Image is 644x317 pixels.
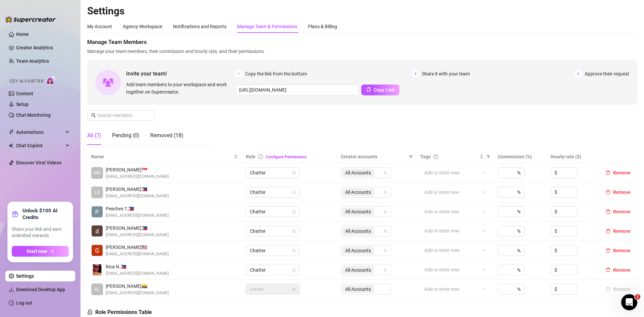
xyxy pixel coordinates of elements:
[383,210,387,214] span: team
[345,208,371,215] span: All Accounts
[635,294,640,300] span: 1
[603,266,633,274] button: Remove
[106,244,169,251] span: [PERSON_NAME] 🇺🇸
[123,23,162,30] div: Agency Workspace
[613,170,631,175] span: Remove
[91,153,232,160] span: Name
[9,143,13,148] img: Chat Copilot
[433,154,438,159] span: question-circle
[603,227,633,235] button: Remove
[342,188,374,196] span: All Accounts
[613,209,631,214] span: Remove
[12,211,18,217] span: gift
[150,131,183,140] div: Removed (18)
[12,246,69,257] button: Start nowarrow-right
[603,208,633,216] button: Remove
[606,267,610,272] span: delete
[106,282,169,290] span: [PERSON_NAME] 🇪🇨
[92,225,103,236] img: Deisy
[292,268,296,272] span: lock
[5,16,56,23] img: logo-BBDzfeDw.svg
[106,205,169,212] span: Peaches T. 🇵🇭
[366,87,371,92] span: copy
[292,190,296,194] span: lock
[420,153,431,160] span: Tags
[106,186,169,193] span: [PERSON_NAME] 🇵🇭
[87,5,637,17] h2: Settings
[292,210,296,214] span: lock
[16,32,29,37] a: Home
[342,227,374,235] span: All Accounts
[106,224,169,232] span: [PERSON_NAME] 🇵🇭
[345,189,371,196] span: All Accounts
[613,190,631,195] span: Remove
[345,169,371,176] span: All Accounts
[106,232,169,238] span: [EMAIL_ADDRESS][DOMAIN_NAME]
[613,228,631,234] span: Remove
[173,23,226,30] div: Notifications and Reports
[237,23,297,30] div: Manage Team & Permissions
[95,189,100,196] span: LE
[16,91,33,96] a: Content
[292,171,296,175] span: lock
[292,249,296,253] span: lock
[603,188,633,196] button: Remove
[250,246,296,256] span: Chatter
[16,160,61,165] a: Discover Viral Videos
[292,287,296,291] span: lock
[126,69,235,78] span: Invite your team!
[106,173,169,180] span: [EMAIL_ADDRESS][DOMAIN_NAME]
[106,166,169,173] span: [PERSON_NAME] 🇸🇬
[106,270,169,277] span: [EMAIL_ADDRESS][DOMAIN_NAME]
[106,251,169,257] span: [EMAIL_ADDRESS][DOMAIN_NAME]
[250,187,296,197] span: Chatter
[250,265,296,275] span: Chatter
[106,290,169,296] span: [EMAIL_ADDRESS][DOMAIN_NAME]
[16,273,34,279] a: Settings
[87,150,242,163] th: Name
[603,169,633,177] button: Remove
[246,154,256,159] span: Role
[106,212,169,219] span: [EMAIL_ADDRESS][DOMAIN_NAME]
[92,245,103,256] img: Gladys
[258,154,263,159] span: info-circle
[16,112,51,118] a: Chat Monitoring
[92,264,103,275] img: Rica Nicoole II
[16,58,49,64] a: Team Analytics
[361,85,399,95] button: Copy Link
[342,266,374,274] span: All Accounts
[91,113,96,118] span: search
[308,23,337,30] div: Plans & Billing
[250,284,296,294] span: Owner
[606,229,610,233] span: delete
[87,48,637,55] span: Manage your team members, their commission and hourly rate, and their permissions.
[94,169,101,176] span: MA
[383,190,387,194] span: team
[546,150,599,163] th: Hourly rate ($)
[606,190,610,195] span: delete
[422,70,470,77] span: Share it with your team
[412,70,419,77] span: 2
[342,169,374,177] span: All Accounts
[87,131,101,140] div: All (7)
[126,81,232,96] span: Add team members to your workspace and work together on Supercreator.
[345,266,371,274] span: All Accounts
[16,300,32,306] a: Log out
[250,168,296,178] span: Chatter
[94,285,100,293] span: AL
[87,38,637,46] span: Manage Team Members
[266,155,307,159] a: Configure Permissions
[12,226,69,239] span: Share your link and earn unlimited rewards
[250,226,296,236] span: Chatter
[112,131,140,140] div: Pending (0)
[408,152,414,162] span: filter
[106,193,169,199] span: [EMAIL_ADDRESS][DOMAIN_NAME]
[92,206,103,217] img: Peaches Toco
[621,294,637,310] iframe: Intercom live chat
[50,249,54,254] span: arrow-right
[87,23,112,30] div: My Account
[87,309,93,315] span: lock
[22,207,69,221] strong: Unlock $100 AI Credits
[97,112,145,119] input: Search members
[409,155,413,159] span: filter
